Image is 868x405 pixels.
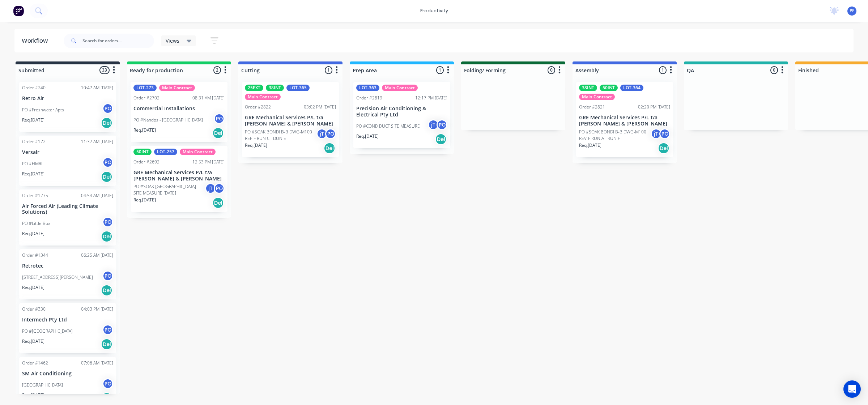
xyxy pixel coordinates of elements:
[22,371,113,377] p: SM Air Conditioning
[101,171,112,183] div: Del
[101,338,112,350] div: Del
[22,284,44,291] p: Req. [DATE]
[356,123,420,129] p: PO #COND DUCT SITE MEASURE
[659,128,670,139] div: PO
[101,392,112,404] div: Del
[81,192,113,199] div: 04:54 AM [DATE]
[82,34,154,48] input: Search for orders...
[22,252,48,259] div: Order #1344
[133,85,157,91] div: LOT-273
[353,82,450,148] div: LOT-363Main ContractOrder #281912:17 PM [DATE]Precision Air Conditioning & Electrical Pty LtdPO #...
[356,133,379,140] p: Req. [DATE]
[356,106,447,118] p: Precision Air Conditioning & Electrical Pty Ltd
[579,104,605,110] div: Order #2821
[437,119,447,130] div: PO
[22,203,113,216] p: Air Forced Air (Leading Climate Solutions)
[205,183,216,194] div: jT
[81,360,113,366] div: 07:06 AM [DATE]
[245,129,316,142] p: PO #SOAK BONDI B-B DWG-M100 REF-F RUN C - DUN E
[843,380,861,398] div: Open Intercom Messenger
[324,142,335,154] div: Del
[304,104,336,110] div: 03:02 PM [DATE]
[212,127,224,139] div: Del
[214,113,225,124] div: PO
[133,159,159,165] div: Order #2692
[22,382,63,388] p: [GEOGRAPHIC_DATA]
[131,146,227,212] div: 50INTLOT-257Main ContractOrder #269212:53 PM [DATE]GRE Mechanical Services P/L t/a [PERSON_NAME] ...
[576,82,673,157] div: 38INT50INTLOT-364Main ContractOrder #282102:20 PM [DATE]GRE Mechanical Services P/L t/a [PERSON_N...
[245,142,267,149] p: Req. [DATE]
[22,138,46,145] div: Order #172
[600,85,618,91] div: 50INT
[133,197,156,203] p: Req. [DATE]
[102,157,113,168] div: PO
[22,392,44,398] p: Req. [DATE]
[214,183,225,194] div: PO
[245,85,263,91] div: 25EXT
[22,306,46,312] div: Order #330
[382,85,418,91] div: Main Contract
[13,5,24,16] img: Factory
[356,85,379,91] div: LOT-363
[245,115,336,127] p: GRE Mechanical Services P/L t/a [PERSON_NAME] & [PERSON_NAME]
[579,129,651,142] p: PO #SOAK BONDI B-B DWG-M100 REV-F RUN A - RUN F
[192,95,225,101] div: 08:31 AM [DATE]
[131,82,227,142] div: LOT-273Main ContractOrder #270208:31 AM [DATE]Commercial InstallationsPO #Nandos - [GEOGRAPHIC_DA...
[19,303,116,353] div: Order #33004:03 PM [DATE]Intermech Pty LtdPO #[GEOGRAPHIC_DATA]POReq.[DATE]Del
[22,37,51,45] div: Workflow
[435,133,447,145] div: Del
[102,378,113,389] div: PO
[102,324,113,335] div: PO
[850,8,854,14] span: PF
[101,285,112,296] div: Del
[133,183,205,196] p: PO #SOAK [GEOGRAPHIC_DATA] SITE MEASURE [DATE]
[22,171,44,177] p: Req. [DATE]
[81,85,113,91] div: 10:47 AM [DATE]
[133,170,225,182] p: GRE Mechanical Services P/L t/a [PERSON_NAME] & [PERSON_NAME]
[245,104,271,110] div: Order #2822
[620,85,643,91] div: LOT-364
[133,117,203,123] p: PO #Nandos - [GEOGRAPHIC_DATA]
[316,128,327,139] div: jT
[22,107,64,113] p: PO #Freshwater Apts
[22,95,113,102] p: Retro Air
[19,82,116,132] div: Order #24010:47 AM [DATE]Retro AirPO #Freshwater AptsPOReq.[DATE]Del
[286,85,310,91] div: LOT-365
[133,149,152,155] div: 50INT
[22,230,44,237] p: Req. [DATE]
[22,85,46,91] div: Order #240
[133,95,159,101] div: Order #2702
[22,149,113,155] p: Versair
[166,37,179,44] span: Views
[242,82,339,157] div: 25EXT38INTLOT-365Main ContractOrder #282203:02 PM [DATE]GRE Mechanical Services P/L t/a [PERSON_N...
[22,263,113,269] p: Retrotec
[356,95,382,101] div: Order #2819
[22,317,113,323] p: Intermech Pty Ltd
[22,117,44,123] p: Req. [DATE]
[81,252,113,259] div: 06:25 AM [DATE]
[245,94,281,100] div: Main Contract
[428,119,439,130] div: jT
[81,306,113,312] div: 04:03 PM [DATE]
[154,149,177,155] div: LOT-257
[579,115,670,127] p: GRE Mechanical Services P/L t/a [PERSON_NAME] & [PERSON_NAME]
[101,231,112,242] div: Del
[579,85,597,91] div: 38INT
[192,159,225,165] div: 12:53 PM [DATE]
[638,104,670,110] div: 02:20 PM [DATE]
[22,328,73,334] p: PO #[GEOGRAPHIC_DATA]
[651,128,661,139] div: jT
[19,136,116,186] div: Order #17211:37 AM [DATE]VersairPO #HMRIPOReq.[DATE]Del
[22,360,48,366] div: Order #1462
[22,220,50,227] p: PO #Little Box
[22,338,44,345] p: Req. [DATE]
[417,5,452,16] div: productivity
[579,94,615,100] div: Main Contract
[579,142,601,149] p: Req. [DATE]
[102,217,113,227] div: PO
[180,149,216,155] div: Main Contract
[415,95,447,101] div: 12:17 PM [DATE]
[22,274,93,281] p: [STREET_ADDRESS][PERSON_NAME]
[266,85,284,91] div: 38INT
[159,85,195,91] div: Main Contract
